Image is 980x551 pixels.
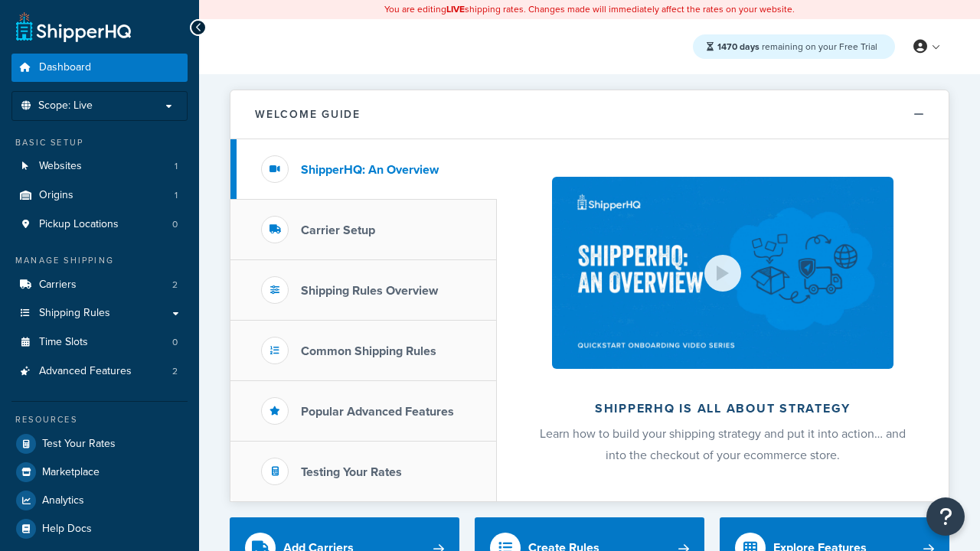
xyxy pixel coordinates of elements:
[301,465,402,479] h3: Testing Your Rates
[717,40,759,54] strong: 1470 days
[39,307,110,320] span: Shipping Rules
[301,405,454,419] h3: Popular Advanced Features
[552,177,893,369] img: ShipperHQ is all about strategy
[537,402,908,416] h2: ShipperHQ is all about strategy
[11,413,188,426] div: Resources
[11,357,188,386] li: Advanced Features
[11,181,188,210] li: Origins
[11,328,188,357] li: Time Slots
[301,163,439,177] h3: ShipperHQ: An Overview
[39,336,88,349] span: Time Slots
[11,430,188,458] a: Test Your Rates
[172,365,178,378] span: 2
[42,523,92,536] span: Help Docs
[11,152,188,181] a: Websites1
[230,90,949,139] button: Welcome Guide
[11,271,188,299] li: Carriers
[175,160,178,173] span: 1
[39,61,91,74] span: Dashboard
[39,189,73,202] span: Origins
[301,344,436,358] h3: Common Shipping Rules
[301,223,375,237] h3: Carrier Setup
[11,210,188,239] li: Pickup Locations
[172,218,178,231] span: 0
[38,99,93,112] span: Scope: Live
[446,2,465,16] b: LIVE
[42,494,84,507] span: Analytics
[11,152,188,181] li: Websites
[42,466,100,479] span: Marketplace
[301,284,438,298] h3: Shipping Rules Overview
[39,365,132,378] span: Advanced Features
[11,210,188,239] a: Pickup Locations0
[172,279,178,292] span: 2
[11,458,188,486] a: Marketplace
[717,40,877,54] span: remaining on your Free Trial
[11,515,188,543] a: Help Docs
[42,438,116,451] span: Test Your Rates
[11,487,188,514] a: Analytics
[39,279,77,292] span: Carriers
[11,299,188,328] a: Shipping Rules
[11,181,188,210] a: Origins1
[11,271,188,299] a: Carriers2
[11,357,188,386] a: Advanced Features2
[11,254,188,267] div: Manage Shipping
[172,336,178,349] span: 0
[540,425,906,464] span: Learn how to build your shipping strategy and put it into action… and into the checkout of your e...
[255,109,361,120] h2: Welcome Guide
[39,218,119,231] span: Pickup Locations
[11,328,188,357] a: Time Slots0
[926,497,965,536] button: Open Resource Center
[175,189,178,202] span: 1
[11,136,188,149] div: Basic Setup
[39,160,82,173] span: Websites
[11,54,188,82] a: Dashboard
